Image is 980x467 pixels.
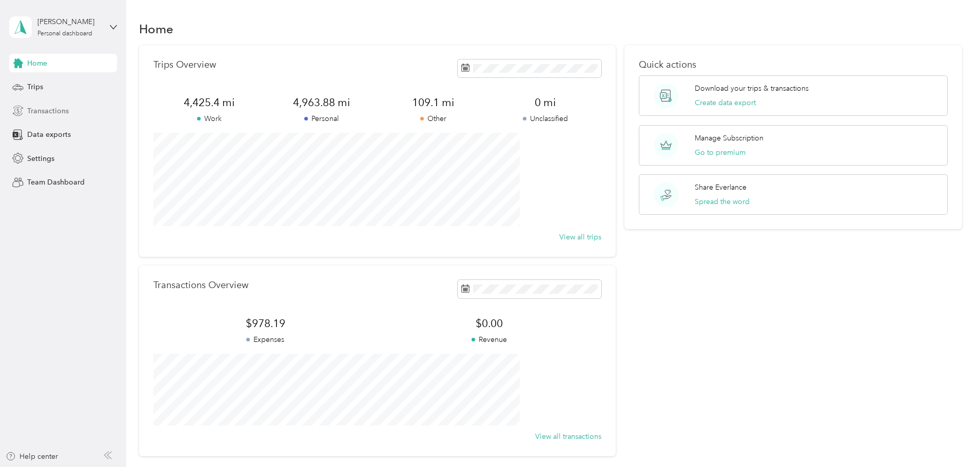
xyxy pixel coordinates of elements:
[489,113,601,124] p: Unclassified
[37,31,92,37] div: Personal dashboard
[377,113,489,124] p: Other
[153,113,265,124] p: Work
[37,16,102,27] div: [PERSON_NAME]
[695,97,756,108] button: Create data export
[695,147,746,158] button: Go to premium
[559,232,601,242] button: View all trips
[6,451,58,462] button: Help center
[153,59,216,70] p: Trips Overview
[695,196,750,207] button: Spread the word
[153,334,377,345] p: Expenses
[153,95,265,110] span: 4,425.4 mi
[377,316,601,331] span: $0.00
[489,95,601,110] span: 0 mi
[27,177,85,188] span: Team Dashboard
[377,95,489,110] span: 109.1 mi
[153,280,248,291] p: Transactions Overview
[695,133,763,144] p: Manage Subscription
[695,83,809,94] p: Download your trips & transactions
[27,153,54,164] span: Settings
[153,316,377,331] span: $978.19
[27,106,69,116] span: Transactions
[377,334,601,345] p: Revenue
[695,182,747,193] p: Share Everlance
[265,95,377,110] span: 4,963.88 mi
[27,129,71,140] span: Data exports
[639,59,948,70] p: Quick actions
[265,113,377,124] p: Personal
[27,58,47,69] span: Home
[923,410,980,467] iframe: Everlance-gr Chat Button Frame
[27,82,43,92] span: Trips
[139,24,173,34] h1: Home
[535,431,601,442] button: View all transactions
